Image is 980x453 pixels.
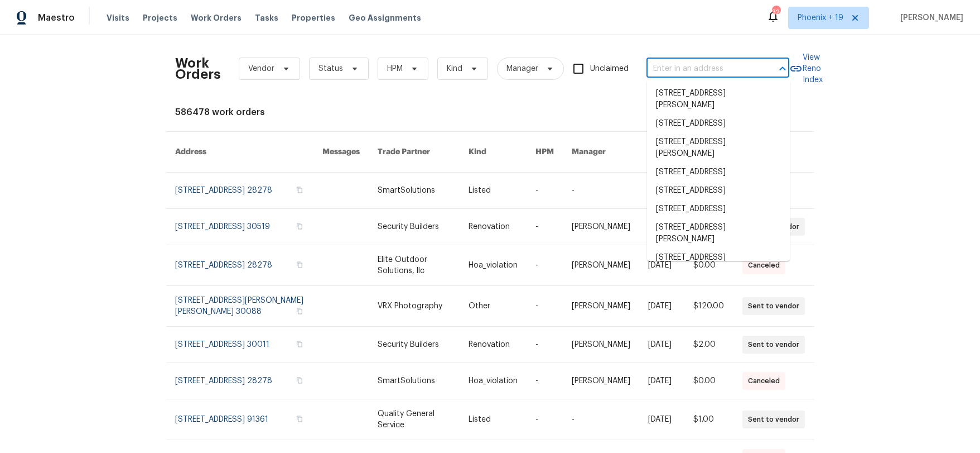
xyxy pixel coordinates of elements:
[527,245,563,286] td: -
[647,182,790,200] li: [STREET_ADDRESS]
[896,12,963,23] span: [PERSON_NAME]
[563,209,639,245] td: [PERSON_NAME]
[460,399,527,440] td: Listed
[647,133,790,163] li: [STREET_ADDRESS][PERSON_NAME]
[460,245,527,286] td: Hoa_violation
[563,327,639,363] td: [PERSON_NAME]
[798,12,843,23] span: Phoenix + 19
[789,52,823,85] a: View Reno Index
[460,363,527,399] td: Hoa_violation
[295,221,305,231] button: Copy Address
[369,327,460,363] td: Security Builders
[506,63,538,74] span: Manager
[527,132,563,173] th: HPM
[175,107,805,118] div: 586478 work orders
[563,363,639,399] td: [PERSON_NAME]
[460,209,527,245] td: Renovation
[295,306,305,316] button: Copy Address
[527,363,563,399] td: -
[639,132,684,173] th: Due Date
[369,399,460,440] td: Quality General Service
[295,339,305,349] button: Copy Address
[295,260,305,270] button: Copy Address
[369,286,460,327] td: VRX Photography
[107,12,129,23] span: Visits
[590,63,629,75] span: Unclaimed
[563,399,639,440] td: -
[166,132,313,173] th: Address
[647,163,790,182] li: [STREET_ADDRESS]
[292,12,335,23] span: Properties
[295,375,305,385] button: Copy Address
[772,7,780,18] div: 324
[255,14,278,22] span: Tasks
[563,245,639,286] td: [PERSON_NAME]
[646,60,758,78] input: Enter in an address
[460,132,527,173] th: Kind
[369,209,460,245] td: Security Builders
[563,132,639,173] th: Manager
[563,286,639,327] td: [PERSON_NAME]
[527,286,563,327] td: -
[295,185,305,195] button: Copy Address
[527,399,563,440] td: -
[313,132,369,173] th: Messages
[647,115,790,133] li: [STREET_ADDRESS]
[369,132,460,173] th: Trade Partner
[38,12,75,23] span: Maestro
[460,173,527,209] td: Listed
[775,61,790,77] button: Close
[369,245,460,286] td: Elite Outdoor Solutions, llc
[647,200,790,218] li: [STREET_ADDRESS]
[349,12,421,23] span: Geo Assignments
[527,173,563,209] td: -
[369,363,460,399] td: SmartSolutions
[318,63,343,74] span: Status
[647,249,790,267] li: [STREET_ADDRESS]
[447,63,462,74] span: Kind
[295,414,305,424] button: Copy Address
[387,63,403,74] span: HPM
[563,173,639,209] td: -
[175,58,221,80] h2: Work Orders
[527,327,563,363] td: -
[527,209,563,245] td: -
[143,12,177,23] span: Projects
[248,63,274,74] span: Vendor
[460,327,527,363] td: Renovation
[647,84,790,115] li: [STREET_ADDRESS][PERSON_NAME]
[191,12,242,23] span: Work Orders
[369,173,460,209] td: SmartSolutions
[460,286,527,327] td: Other
[647,218,790,249] li: [STREET_ADDRESS][PERSON_NAME]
